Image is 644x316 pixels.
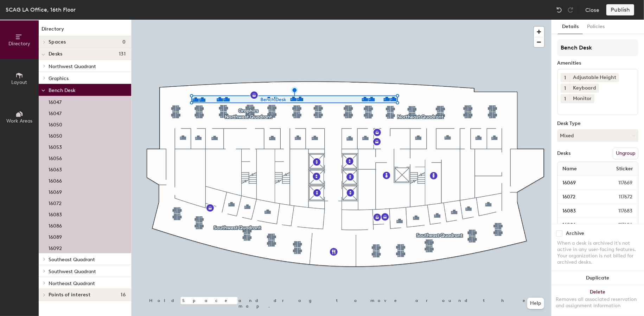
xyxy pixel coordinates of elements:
div: Removes all associated reservation and assignment information [556,296,640,309]
span: 117672 [602,193,637,201]
div: Amenities [557,60,638,66]
div: Desk Type [557,121,638,126]
p: 16089 [49,232,62,240]
span: Southwest Quadrant [49,269,96,275]
button: Policies [583,20,609,34]
div: Desks [557,151,570,156]
span: Sticker [613,163,637,175]
button: 1 [561,84,570,93]
span: Graphics [49,75,69,81]
button: Duplicate [551,271,644,285]
p: 16066 [49,176,62,184]
input: Unnamed desk [559,192,602,202]
p: 16092 [49,243,62,251]
span: Spaces [49,39,66,45]
div: Archive [566,231,584,236]
span: Name [559,163,580,175]
p: 16047 [49,108,62,117]
div: Keyboard [570,84,599,93]
span: Bench Desk [49,87,76,93]
button: Mixed [557,129,638,142]
span: 117686 [601,221,637,229]
span: Directory [8,41,30,47]
div: When a desk is archived it's not active in any user-facing features. Your organization is not bil... [557,240,638,265]
span: Desks [49,51,62,57]
h1: Directory [39,25,131,36]
p: 16050 [49,131,62,139]
button: Details [558,20,583,34]
p: 16069 [49,187,62,195]
span: Northeast Quadrant [49,281,95,287]
p: 16056 [49,153,62,162]
button: Close [585,4,599,15]
span: Southeast Quadrant [49,257,95,263]
p: 16072 [49,198,62,206]
img: Redo [567,6,574,13]
button: Help [527,298,544,309]
span: 1 [565,95,566,103]
span: Points of interest [49,292,90,298]
button: 1 [561,94,570,103]
button: Ungroup [613,147,638,159]
p: 16086 [49,221,62,229]
p: 16063 [49,165,62,173]
span: 16 [121,292,126,298]
p: 16047 [49,97,62,105]
span: Northwest Quadrant [49,64,96,70]
span: 1 [565,74,566,81]
input: Unnamed desk [559,220,601,230]
p: 16053 [49,142,62,150]
p: 16083 [49,210,62,218]
span: 117669 [601,179,637,187]
span: 131 [119,51,126,57]
button: DeleteRemoves all associated reservation and assignment information [551,285,644,316]
span: 117683 [601,207,637,215]
button: 1 [561,73,570,82]
span: Layout [12,79,27,85]
img: Undo [556,6,563,13]
input: Unnamed desk [559,206,601,216]
span: 1 [565,85,566,92]
span: 0 [122,39,126,45]
span: Work Areas [6,118,32,124]
div: Adjustable Height [570,73,619,82]
div: SCAG LA Office, 16th Floor [6,5,76,14]
div: Monitor [570,94,594,103]
p: 16050 [49,120,62,128]
input: Unnamed desk [559,178,601,188]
